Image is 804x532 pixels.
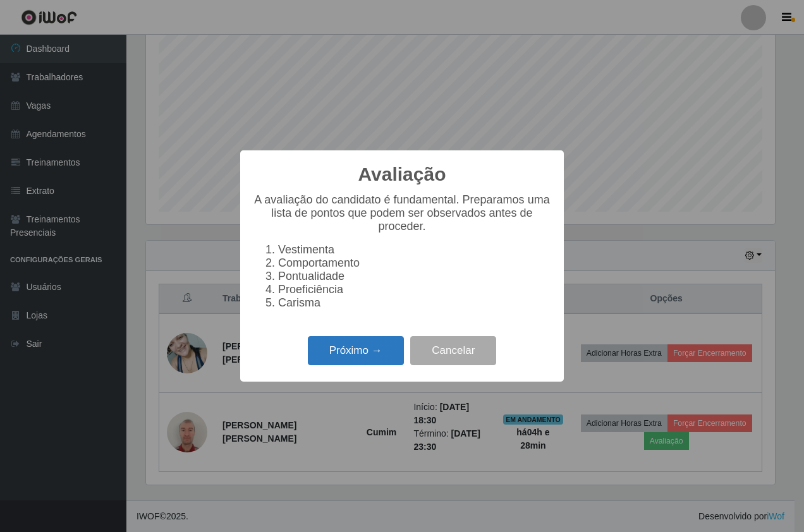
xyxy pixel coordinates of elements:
li: Vestimenta [278,243,551,257]
button: Próximo → [308,336,404,366]
li: Pontualidade [278,270,551,283]
li: Proeficiência [278,283,551,296]
li: Carisma [278,296,551,310]
h2: Avaliação [358,163,446,186]
p: A avaliação do candidato é fundamental. Preparamos uma lista de pontos que podem ser observados a... [253,193,551,233]
button: Cancelar [410,336,496,366]
li: Comportamento [278,257,551,270]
